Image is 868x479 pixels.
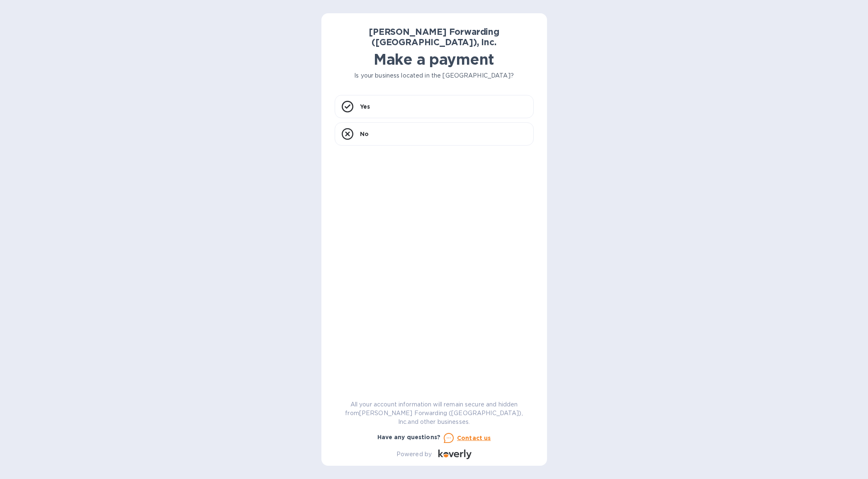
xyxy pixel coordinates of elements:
p: Yes [360,102,370,111]
p: All your account information will remain secure and hidden from [PERSON_NAME] Forwarding ([GEOGRA... [335,400,534,426]
p: Powered by [396,450,432,459]
p: No [360,130,369,138]
b: Have any questions? [377,434,441,440]
p: Is your business located in the [GEOGRAPHIC_DATA]? [335,71,534,80]
b: [PERSON_NAME] Forwarding ([GEOGRAPHIC_DATA]), Inc. [369,27,499,47]
u: Contact us [457,435,491,441]
h1: Make a payment [335,51,534,68]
